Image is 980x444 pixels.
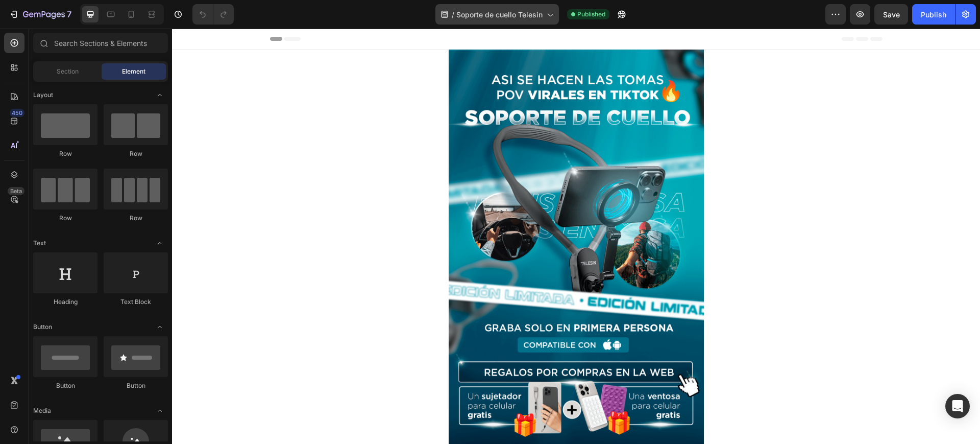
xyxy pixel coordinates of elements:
[33,149,97,158] div: Row
[192,4,234,25] div: Undo/Redo
[152,87,168,103] span: Toggle open
[33,297,97,307] div: Heading
[172,29,980,444] iframe: Design area
[33,239,46,248] span: Text
[452,9,454,20] span: /
[912,4,955,25] button: Publish
[874,4,908,25] button: Save
[104,297,168,307] div: Text Block
[945,394,970,418] div: Open Intercom Messenger
[57,67,79,76] span: Section
[33,33,168,53] input: Search Sections & Elements
[152,403,168,419] span: Toggle open
[33,406,51,415] span: Media
[4,4,76,25] button: 7
[152,319,168,335] span: Toggle open
[577,10,605,19] span: Published
[67,8,71,20] p: 7
[104,381,168,390] div: Button
[33,90,53,100] span: Layout
[8,187,24,195] div: Beta
[104,149,168,158] div: Row
[456,9,543,20] span: Soporte de cuello Telesin
[33,322,52,332] span: Button
[10,109,24,117] div: 450
[122,67,145,76] span: Element
[33,214,97,223] div: Row
[152,235,168,251] span: Toggle open
[921,9,946,20] div: Publish
[883,10,900,19] span: Save
[33,381,97,390] div: Button
[104,214,168,223] div: Row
